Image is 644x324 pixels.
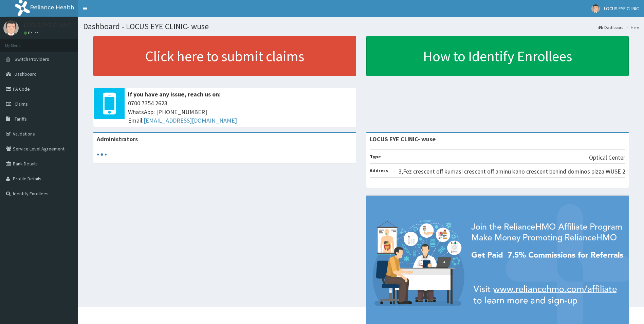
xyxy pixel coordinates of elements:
a: [EMAIL_ADDRESS][DOMAIN_NAME] [144,116,237,124]
p: 3,Fez crescent off kumasi crescent off aminu kano crescent behind dominos pizza WUSE 2 [399,167,625,176]
b: If you have any issue, reach us on: [128,90,221,98]
p: LOCUS EYE CLINIC [24,22,70,28]
li: Here [624,24,639,30]
h1: Dashboard - LOCUS EYE CLINIC- wuse [83,22,639,31]
span: 0700 7354 2623 WhatsApp: [PHONE_NUMBER] Email: [128,99,353,125]
span: Claims [15,101,28,107]
a: How to Identify Enrollees [366,36,629,76]
img: User Image [591,4,600,13]
strong: LOCUS EYE CLINIC- wuse [370,135,436,143]
b: Type [370,154,381,160]
a: Dashboard [599,24,624,30]
span: Switch Providers [15,56,49,62]
a: Click here to submit claims [93,36,356,76]
span: LOCUS EYE CLINIC [604,5,639,12]
b: Address [370,167,388,174]
span: Tariffs [15,116,27,122]
p: Optical Center [589,153,625,162]
svg: audio-loading [97,149,107,160]
b: Administrators [97,135,138,143]
span: Dashboard [15,71,37,77]
a: Online [24,31,40,35]
img: User Image [3,20,19,36]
